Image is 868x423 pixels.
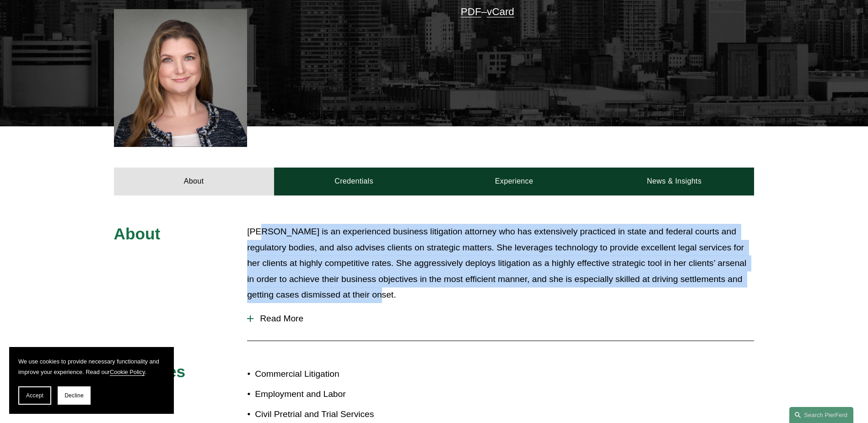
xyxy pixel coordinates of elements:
[247,307,754,331] button: Read More
[253,314,754,324] span: Read More
[18,386,51,405] button: Accept
[487,6,514,17] a: vCard
[789,407,853,423] a: Search this site
[247,224,754,303] p: [PERSON_NAME] is an experienced business litigation attorney who has extensively practiced in sta...
[65,392,84,399] span: Decline
[255,407,434,423] p: Civil Pretrial and Trial Services
[461,6,481,17] a: PDF
[114,225,161,243] span: About
[9,347,174,414] section: Cookie banner
[594,168,754,195] a: News & Insights
[434,168,594,195] a: Experience
[110,369,145,375] a: Cookie Policy
[255,386,434,402] p: Employment and Labor
[255,366,434,382] p: Commercial Litigation
[274,168,434,195] a: Credentials
[26,392,43,399] span: Accept
[18,356,165,377] p: We use cookies to provide necessary functionality and improve your experience. Read our .
[114,168,274,195] a: About
[58,386,91,405] button: Decline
